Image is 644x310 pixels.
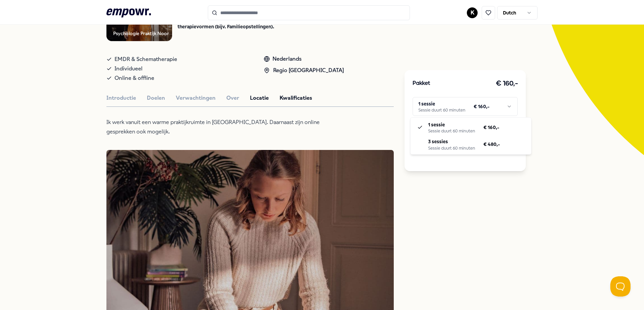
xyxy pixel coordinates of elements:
p: 3 sessies [428,138,475,145]
span: € 160,- [483,124,499,131]
p: 1 sessie [428,121,475,128]
span: € 480,- [483,141,500,148]
div: Sessie duurt 60 minuten [428,128,475,134]
div: Sessie duurt 60 minuten [428,146,475,151]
